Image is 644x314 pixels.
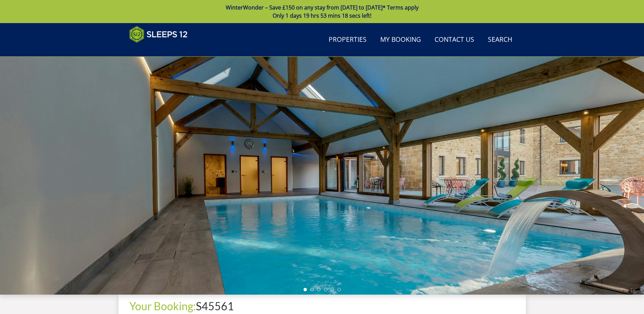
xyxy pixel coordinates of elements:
a: Contact Us [432,32,477,48]
a: Properties [326,32,369,48]
h1: S45561 [129,300,515,312]
span: Only 1 days 19 hrs 53 mins 18 secs left! [273,12,371,19]
a: Search [485,32,515,48]
img: Sleeps 12 [129,26,188,43]
iframe: Customer reviews powered by Trustpilot [126,47,197,53]
a: My Booking [378,32,424,48]
a: Your Booking: [129,299,196,313]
